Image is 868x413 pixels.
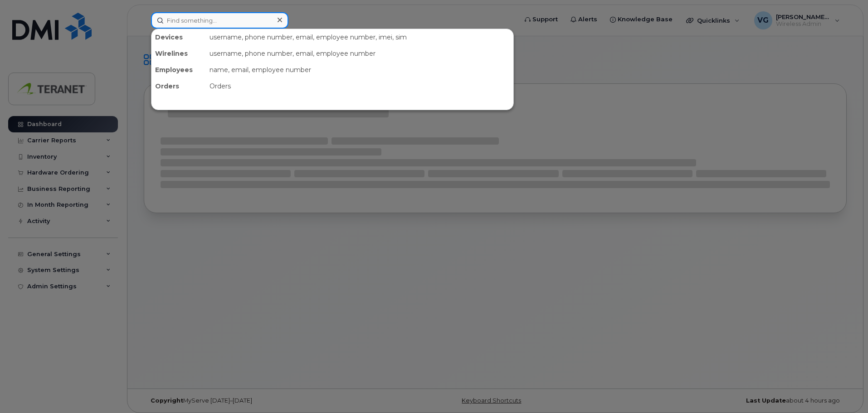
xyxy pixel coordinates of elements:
[151,62,206,78] div: Employees
[151,29,206,45] div: Devices
[206,45,513,62] div: username, phone number, email, employee number
[151,45,206,62] div: Wirelines
[206,62,513,78] div: name, email, employee number
[206,78,513,94] div: Orders
[206,29,513,45] div: username, phone number, email, employee number, imei, sim
[151,78,206,94] div: Orders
